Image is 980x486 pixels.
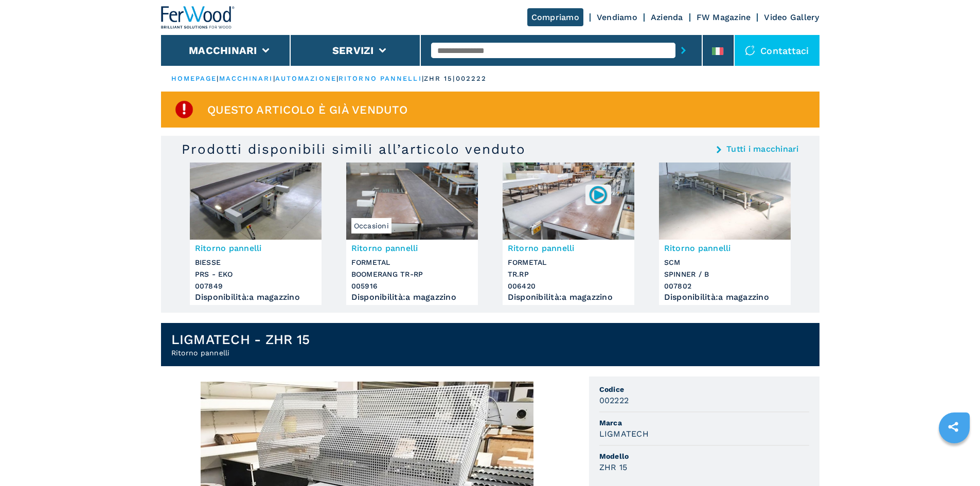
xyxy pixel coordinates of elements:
img: Contattaci [745,45,755,56]
div: Disponibilità : a magazzino [508,295,629,300]
h3: SCM SPINNER / B 007802 [664,257,786,292]
h3: Prodotti disponibili simili all’articolo venduto [182,141,526,157]
img: Ritorno pannelli FORMETAL BOOMERANG TR-RP [346,163,478,240]
p: 002222 [456,74,487,83]
img: Ferwood [161,6,235,29]
a: Video Gallery [764,12,819,22]
h3: FORMETAL BOOMERANG TR-RP 005916 [351,257,473,292]
a: FW Magazine [697,12,751,22]
span: | [273,75,275,82]
h2: Ritorno pannelli [171,348,310,358]
a: macchinari [219,75,273,82]
h3: FORMETAL TR.RP 006420 [508,257,629,292]
span: Modello [599,451,809,461]
a: Ritorno pannelli SCM SPINNER / BRitorno pannelliSCMSPINNER / B007802Disponibilità:a magazzino [659,163,791,305]
h3: Ritorno pannelli [195,242,316,254]
p: zhr 15 | [424,74,456,83]
a: Compriamo [527,8,583,26]
a: Tutti i macchinari [726,145,799,153]
img: 006420 [588,185,608,205]
a: Ritorno pannelli FORMETAL TR.RP006420Ritorno pannelliFORMETALTR.RP006420Disponibilità:a magazzino [503,163,634,305]
a: Ritorno pannelli FORMETAL BOOMERANG TR-RPOccasioniRitorno pannelliFORMETALBOOMERANG TR-RP005916Di... [346,163,478,305]
button: submit-button [675,39,691,62]
a: ritorno pannelli [338,75,422,82]
h3: Ritorno pannelli [351,242,473,254]
img: SoldProduct [174,99,194,120]
img: Ritorno pannelli SCM SPINNER / B [659,163,791,240]
span: Questo articolo è già venduto [207,104,407,116]
span: Marca [599,418,809,428]
span: | [217,75,219,82]
img: Ritorno pannelli FORMETAL TR.RP [503,163,634,240]
a: sharethis [940,414,966,440]
h3: 002222 [599,394,629,406]
div: Disponibilità : a magazzino [664,295,786,300]
a: HOMEPAGE [171,75,217,82]
div: Contattaci [735,35,819,66]
button: Macchinari [189,44,257,57]
h3: ZHR 15 [599,461,628,473]
a: Ritorno pannelli BIESSE PRS - EKORitorno pannelliBIESSEPRS - EKO007849Disponibilità:a magazzino [190,163,322,305]
img: Ritorno pannelli BIESSE PRS - EKO [190,163,322,240]
a: Azienda [651,12,683,22]
span: Codice [599,384,809,394]
h3: Ritorno pannelli [664,242,786,254]
div: Disponibilità : a magazzino [351,295,473,300]
h3: LIGMATECH [599,428,649,440]
a: Vendiamo [597,12,637,22]
h3: Ritorno pannelli [508,242,629,254]
span: Occasioni [351,218,391,233]
h1: LIGMATECH - ZHR 15 [171,331,310,348]
a: automazione [275,75,336,82]
button: Servizi [332,44,374,57]
span: | [336,75,338,82]
h3: BIESSE PRS - EKO 007849 [195,257,316,292]
span: | [422,75,424,82]
div: Disponibilità : a magazzino [195,295,316,300]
